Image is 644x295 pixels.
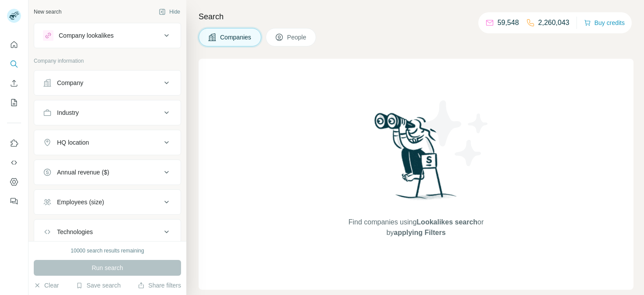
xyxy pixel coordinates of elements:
[498,18,519,28] p: 59,548
[57,168,109,177] div: Annual revenue ($)
[34,162,181,183] button: Annual revenue ($)
[220,33,252,42] span: Companies
[34,57,181,65] p: Company information
[71,247,144,255] div: 10000 search results remaining
[416,218,477,226] span: Lookalikes search
[138,281,181,290] button: Share filters
[57,138,89,147] div: HQ location
[346,217,486,238] span: Find companies using or by
[34,25,181,46] button: Company lookalikes
[34,132,181,153] button: HQ location
[34,221,181,242] button: Technologies
[57,108,79,117] div: Industry
[34,192,181,213] button: Employees (size)
[153,5,186,18] button: Hide
[7,193,21,209] button: Feedback
[584,17,625,29] button: Buy credits
[34,102,181,123] button: Industry
[7,155,21,171] button: Use Surfe API
[34,281,59,290] button: Clear
[7,174,21,190] button: Dashboard
[7,95,21,110] button: My lists
[538,18,569,28] p: 2,260,043
[199,11,633,23] h4: Search
[34,8,61,16] div: New search
[59,31,114,40] div: Company lookalikes
[76,281,121,290] button: Save search
[287,33,307,42] span: People
[394,229,445,236] span: applying Filters
[34,72,181,93] button: Company
[370,110,462,208] img: Surfe Illustration - Woman searching with binoculars
[57,78,83,87] div: Company
[57,227,93,236] div: Technologies
[7,56,21,72] button: Search
[416,94,495,173] img: Surfe Illustration - Stars
[7,75,21,91] button: Enrich CSV
[7,135,21,151] button: Use Surfe on LinkedIn
[7,37,21,53] button: Quick start
[57,198,104,206] div: Employees (size)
